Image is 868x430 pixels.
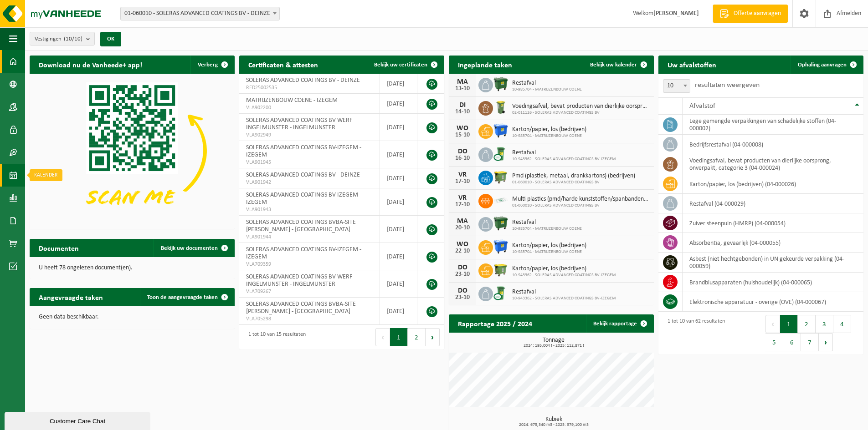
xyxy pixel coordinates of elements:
td: karton/papier, los (bedrijven) (04-000026) [683,174,863,194]
span: Bekijk uw certificaten [374,62,427,68]
h2: Certificaten & attesten [239,56,327,73]
div: DO [453,264,472,271]
a: Toon de aangevraagde taken [140,288,234,306]
iframe: chat widget [5,410,152,430]
button: 6 [783,333,801,351]
td: absorbentia, gevaarlijk (04-000055) [683,233,863,253]
span: Karton/papier, los (bedrijven) [512,126,586,133]
span: Voedingsafval, bevat producten van dierlijke oorsprong, onverpakt, categorie 3 [512,103,649,110]
h2: Documenten [30,239,88,257]
p: U heeft 78 ongelezen document(en). [39,265,226,271]
a: Bekijk uw kalender [583,56,653,74]
div: 17-10 [453,178,472,185]
span: VLA709267 [246,288,373,295]
h2: Ingeplande taken [449,56,521,73]
span: VLA902200 [246,104,373,111]
span: 10-985704 - MATRIJZENBOUW COENE [512,249,586,255]
h3: Kubiek [453,416,654,427]
a: Bekijk rapportage [586,314,653,333]
span: 01-060010 - SOLERAS ADVANCED COATINGS BV - DEINZE [121,7,279,20]
span: Vestigingen [35,32,82,46]
div: DO [453,287,472,294]
div: 23-10 [453,271,472,278]
td: [DATE] [380,168,417,188]
div: DI [453,101,472,109]
span: Bekijk uw kalender [590,62,637,68]
td: [DATE] [380,141,417,168]
button: 1 [390,328,408,346]
span: 10-943362 - SOLERAS ADVANCED COATINGS BV-IZEGEM [512,296,616,301]
div: VR [453,171,472,178]
span: VLA901943 [246,206,373,213]
td: [DATE] [380,188,417,216]
count: (10/10) [64,36,82,42]
span: 10-943362 - SOLERAS ADVANCED COATINGS BV-IZEGEM [512,273,616,278]
span: VLA901944 [246,233,373,241]
button: OK [100,32,121,46]
td: bedrijfsrestafval (04-000008) [683,135,863,154]
button: Verberg [190,56,234,74]
img: WB-0240-CU [493,146,508,162]
span: Karton/papier, los (bedrijven) [512,265,616,273]
span: 2024: 675,340 m3 - 2025: 379,100 m3 [453,423,654,427]
td: brandblusapparaten (huishoudelijk) (04-000065) [683,273,863,292]
span: Toon de aangevraagde taken [147,294,218,300]
span: Restafval [512,80,582,87]
div: MA [453,78,472,86]
a: Bekijk uw documenten [154,239,234,257]
div: DO [453,148,472,155]
td: [DATE] [380,270,417,298]
img: WB-1100-HPE-BE-01 [493,239,508,254]
img: WB-1100-HPE-GN-50 [493,262,508,278]
div: WO [453,125,472,132]
span: Pmd (plastiek, metaal, drankkartons) (bedrijven) [512,172,635,180]
strong: [PERSON_NAME] [653,10,699,17]
div: 14-10 [453,109,472,115]
td: asbest (niet hechtgebonden) in UN gekeurde verpakking (04-000059) [683,253,863,273]
span: 2024: 195,004 t - 2025: 112,871 t [453,344,654,348]
img: WB-0240-CU [493,285,508,301]
button: Previous [375,328,390,346]
img: Download de VHEPlus App [30,74,235,228]
span: Restafval [512,219,582,226]
button: 3 [816,315,833,333]
div: 22-10 [453,248,472,254]
span: SOLERAS ADVANCED COATINGS BV-IZEGEM - IZEGEM [246,246,361,260]
button: Next [426,328,440,346]
div: 23-10 [453,294,472,301]
img: LP-SK-00500-LPE-16 [493,192,508,208]
img: WB-1100-HPE-GN-01 [493,216,508,231]
span: VLA901945 [246,159,373,166]
span: 01-060010 - SOLERAS ADVANCED COATINGS BV [512,203,649,208]
span: 10-985704 - MATRIJZENBOUW COENE [512,87,582,92]
button: 2 [798,315,816,333]
div: 13-10 [453,86,472,92]
span: SOLERAS ADVANCED COATINGS BV-IZEGEM - IZEGEM [246,144,361,158]
h2: Uw afvalstoffen [658,56,725,73]
td: lege gemengde verpakkingen van schadelijke stoffen (04-000002) [683,115,863,135]
img: WB-1100-HPE-BE-01 [493,123,508,138]
span: Bekijk uw documenten [161,245,218,251]
span: Offerte aanvragen [731,9,783,18]
div: 1 tot 10 van 62 resultaten [663,314,725,352]
button: 4 [833,315,851,333]
div: VR [453,194,472,202]
span: VLA902949 [246,132,373,139]
td: [DATE] [380,74,417,94]
div: WO [453,241,472,248]
span: SOLERAS ADVANCED COATINGS BV - DEINZE [246,172,360,178]
span: VLA901942 [246,179,373,186]
span: RED25002535 [246,84,373,91]
span: Karton/papier, los (bedrijven) [512,242,586,249]
span: 02-011126 - SOLERAS ADVANCED COATINGS BV [512,110,649,116]
span: 10 [663,79,690,93]
h2: Aangevraagde taken [30,288,112,306]
td: [DATE] [380,114,417,141]
button: Previous [765,315,780,333]
span: SOLERAS ADVANCED COATINGS BV-IZEGEM - IZEGEM [246,192,361,206]
span: 10-985704 - MATRIJZENBOUW COENE [512,226,582,232]
h2: Download nu de Vanheede+ app! [30,56,151,73]
span: 10-985704 - MATRIJZENBOUW COENE [512,133,586,139]
td: voedingsafval, bevat producten van dierlijke oorsprong, onverpakt, categorie 3 (04-000024) [683,154,863,174]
